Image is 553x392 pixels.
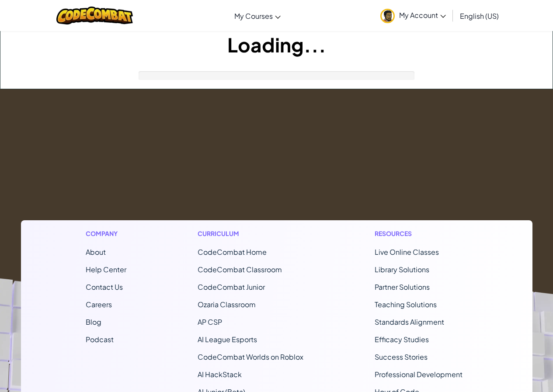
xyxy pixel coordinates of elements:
[198,247,267,257] span: CodeCombat Home
[86,335,114,344] a: Podcast
[86,247,106,257] a: About
[376,2,450,29] a: My Account
[198,300,256,309] a: Ozaria Classroom
[198,265,282,274] a: CodeCombat Classroom
[375,352,428,361] a: Success Stories
[375,265,429,274] a: Library Solutions
[86,282,123,291] span: Contact Us
[380,9,395,23] img: avatar
[56,7,133,24] img: CodeCombat logo
[198,282,265,291] a: CodeCombat Junior
[86,265,126,274] a: Help Center
[86,229,126,238] h1: Company
[375,317,444,326] a: Standards Alignment
[198,352,303,361] a: CodeCombat Worlds on Roblox
[375,229,468,238] h1: Resources
[198,229,303,238] h1: Curriculum
[375,247,439,257] a: Live Online Classes
[375,282,430,291] a: Partner Solutions
[198,335,257,344] a: AI League Esports
[86,300,112,309] a: Careers
[375,300,437,309] a: Teaching Solutions
[460,11,499,21] span: English (US)
[375,370,463,379] a: Professional Development
[234,11,273,21] span: My Courses
[456,4,503,28] a: English (US)
[198,317,222,326] a: AP CSP
[230,4,285,28] a: My Courses
[198,370,242,379] a: AI HackStack
[0,31,553,58] h1: Loading...
[375,335,429,344] a: Efficacy Studies
[86,317,101,326] a: Blog
[399,10,446,20] span: My Account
